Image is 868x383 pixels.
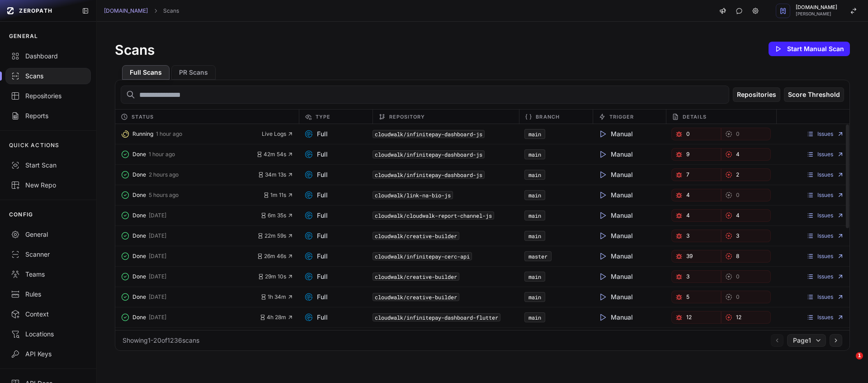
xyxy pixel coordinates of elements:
button: Done [DATE] [121,250,257,263]
span: Full [304,211,328,220]
a: 2 [721,168,771,181]
span: 4 [686,212,690,219]
span: Done [132,314,146,321]
a: 4 [671,189,721,201]
button: Done [DATE] [121,311,259,324]
button: Done 5 hours ago [121,189,263,201]
p: QUICK ACTIONS [9,142,60,149]
button: 6m 35s [260,212,293,219]
span: [DATE] [149,273,166,280]
span: ZEROPATH [19,7,52,14]
a: 0 [721,128,771,140]
button: 22m 59s [257,232,293,239]
span: Trigger [609,111,634,122]
span: 3 [736,232,739,239]
a: Issues [807,171,844,178]
button: 4h 28m [259,314,293,321]
a: Issues [807,151,844,158]
span: Full [304,272,328,281]
button: Done [DATE] [121,209,260,222]
a: main [528,314,541,321]
span: Full [304,252,328,261]
span: 3 [686,232,689,239]
span: 5 [686,293,689,301]
svg: chevron right, [152,8,159,14]
a: 39 [671,250,721,263]
span: Repository [389,111,425,122]
a: Issues [807,212,844,219]
span: Full [304,292,328,302]
span: Manual [598,211,633,220]
span: 4 [736,151,740,158]
button: 1m 11s [263,191,293,199]
a: 9 [671,148,721,161]
a: ZEROPATH [4,4,75,18]
button: Done 2 hours ago [121,168,258,181]
span: [PERSON_NAME] [796,12,837,16]
div: Teams [11,270,85,279]
div: Scanner [11,250,85,259]
code: cloudwalk/creative-builder [373,232,459,240]
span: 39 [686,253,693,260]
p: CONFIG [9,211,33,218]
code: cloudwalk/infinitepay-dashboard-js [373,130,485,138]
code: cloudwalk/infinitepay-cerc-api [373,252,472,260]
span: 0 [686,130,690,138]
button: Live Logs [262,130,293,138]
button: 4 [671,209,721,222]
button: Done [DATE] [121,230,257,242]
button: 4 [721,148,771,161]
div: API Keys [11,349,85,359]
a: 3 [671,270,721,283]
a: master [528,253,547,260]
a: 4 [721,209,771,222]
button: PR Scans [171,65,216,80]
span: 0 [736,130,740,138]
span: Full [304,231,328,240]
span: Manual [598,129,633,139]
a: Issues [807,191,844,199]
span: Manual [598,292,633,302]
span: 1 hour ago [149,151,175,158]
a: Issues [807,314,844,321]
span: Full [304,150,328,159]
button: Done 1 hour ago [121,148,256,161]
h1: Scans [115,42,155,58]
button: 29m 10s [258,273,293,280]
button: 5 [671,291,721,303]
a: Scans [163,7,179,14]
span: Done [132,171,146,178]
code: cloudwalk/creative-builder [373,273,459,281]
div: Start Scan [11,161,85,170]
code: cloudwalk/infinitepay-dashboard-js [373,171,485,179]
a: Issues [807,232,844,239]
span: 0 [736,293,740,301]
button: Start Manual Scan [769,42,850,56]
span: Manual [598,252,633,261]
div: Scans [11,72,85,81]
span: Manual [598,272,633,281]
span: [DATE] [149,232,166,239]
button: Page1 [787,334,826,347]
span: Details [683,111,707,122]
span: 4 [686,191,690,199]
span: 5 hours ago [149,191,179,199]
button: 12 [721,311,771,324]
code: cloudwalk/cloudwalk-report-channel-js [373,211,494,220]
span: Page 1 [793,336,811,345]
code: cloudwalk/creative-builder [373,293,459,301]
span: Done [132,232,146,239]
button: 12 [671,311,721,324]
button: 26m 46s [257,253,293,260]
a: 0 [721,291,771,303]
span: 0 [736,191,740,199]
span: 34m 13s [258,171,293,178]
span: Manual [598,170,633,179]
span: 8 [736,253,739,260]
